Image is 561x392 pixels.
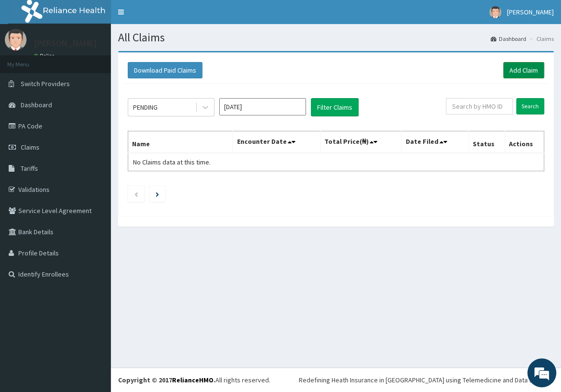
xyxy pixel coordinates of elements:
th: Actions [505,131,544,153]
a: Online [34,52,57,59]
a: Next page [156,190,159,198]
th: Status [468,131,505,153]
input: Select Month and Year [219,98,306,115]
span: Claims [21,143,40,152]
button: Download Paid Claims [128,62,202,78]
p: [PERSON_NAME] [34,39,97,48]
div: Redefining Heath Insurance in [GEOGRAPHIC_DATA] using Telemedicine and Data Science! [299,375,554,385]
th: Total Price(₦) [321,131,401,153]
a: RelianceHMO [172,376,214,384]
input: Search by HMO ID [446,98,513,114]
th: Date Filed [401,131,468,153]
th: Encounter Date [233,131,321,153]
img: User Image [5,29,27,51]
span: Tariffs [21,164,38,173]
img: User Image [489,6,501,18]
h1: All Claims [118,31,554,44]
span: [PERSON_NAME] [507,8,554,16]
span: Dashboard [21,101,52,109]
div: PENDING [133,102,158,112]
footer: All rights reserved. [111,367,561,392]
input: Search [516,98,544,114]
button: Filter Claims [311,98,359,116]
a: Dashboard [491,35,526,43]
li: Claims [527,35,554,43]
strong: Copyright © 2017 . [118,376,215,384]
a: Add Claim [503,62,544,78]
th: Name [128,131,233,153]
span: Switch Providers [21,79,70,88]
a: Previous page [134,190,138,198]
span: No Claims data at this time. [133,158,211,166]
